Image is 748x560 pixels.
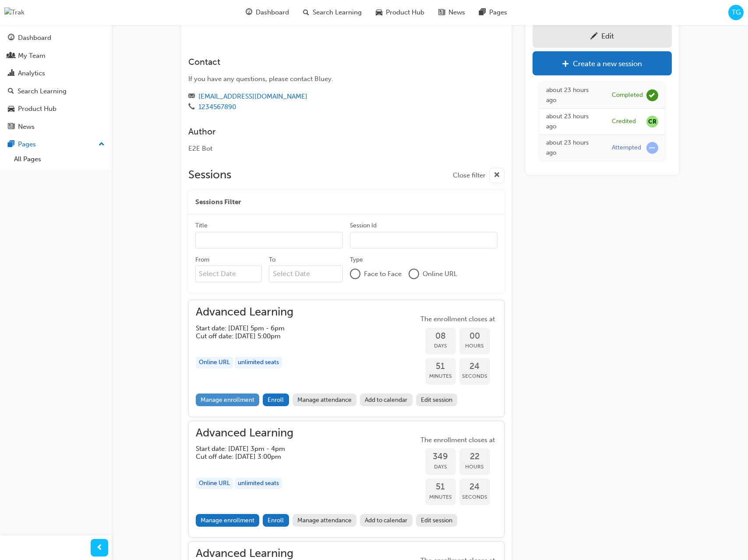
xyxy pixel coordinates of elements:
[196,307,299,317] span: Advanced Learning
[459,341,490,351] span: Hours
[4,83,108,99] a: Search Learning
[425,362,456,372] span: 51
[188,91,473,102] div: Email
[8,52,14,60] span: people-icon
[573,59,642,68] div: Create a new session
[196,514,260,527] a: Manage enrollment
[18,68,45,78] div: Analytics
[196,332,285,340] h5: Cut off date: [DATE] 5:00pm
[431,4,472,21] a: news-iconNews
[459,362,490,372] span: 24
[188,168,231,183] h2: Sessions
[8,70,14,78] span: chart-icon
[601,32,614,40] div: Edit
[448,7,465,18] span: News
[195,266,262,282] input: From
[8,123,14,131] span: news-icon
[562,60,569,69] span: plus-icon
[188,93,195,101] span: email-icon
[418,435,497,445] span: The enrollment closes at
[590,32,598,41] span: pencil-icon
[198,103,236,111] a: 1234567890
[195,197,241,207] span: Sessions Filter
[18,86,67,96] div: Search Learning
[188,57,473,67] h3: Contact
[235,478,282,489] div: unlimited seats
[256,7,289,18] span: Dashboard
[239,4,296,21] a: guage-iconDashboard
[360,393,413,406] a: Add to calendar
[188,102,473,113] div: Phone
[425,452,456,462] span: 349
[546,138,599,158] div: Wed Aug 27 2025 17:04:14 GMT+0800 (Philippine Standard Time)
[416,393,458,406] a: Edit session
[546,112,599,131] div: Wed Aug 27 2025 17:05:33 GMT+0800 (Philippine Standard Time)
[263,514,289,527] button: Enroll
[479,7,486,18] span: pages-icon
[4,30,108,46] a: Dashboard
[472,4,514,21] a: pages-iconPages
[11,152,108,166] a: All Pages
[369,4,431,21] a: car-iconProduct Hub
[293,514,357,527] a: Manage attendance
[418,314,497,324] span: The enrollment closes at
[350,255,363,264] div: Type
[425,462,456,472] span: Days
[4,119,108,135] a: News
[4,101,108,117] a: Product Hub
[4,48,108,64] a: My Team
[96,542,103,553] span: prev-icon
[269,266,343,282] input: To
[8,105,14,113] span: car-icon
[425,492,456,502] span: Minutes
[494,170,500,181] span: cross-icon
[296,4,369,21] a: search-iconSearch Learning
[612,91,643,99] div: Completed
[303,7,309,18] span: search-icon
[18,139,36,149] div: Pages
[612,117,636,126] div: Credited
[459,371,490,381] span: Seconds
[459,482,490,492] span: 24
[459,492,490,502] span: Seconds
[196,445,285,453] h5: Start date: [DATE] 3pm - 4pm
[728,5,744,20] button: TG
[195,221,208,230] div: Title
[8,141,14,149] span: pages-icon
[459,331,490,341] span: 00
[425,331,456,341] span: 08
[268,396,284,404] span: Enroll
[188,127,473,137] h3: Author
[489,7,507,18] span: Pages
[646,89,658,101] span: learningRecordVerb_COMPLETE-icon
[4,136,108,152] button: Pages
[18,51,46,61] div: My Team
[453,170,486,181] span: Close filter
[533,24,672,48] a: Edit
[360,514,413,527] a: Add to calendar
[196,428,299,438] span: Advanced Learning
[646,116,658,128] span: null-icon
[196,428,497,531] button: Advanced LearningStart date: [DATE] 3pm - 4pm Cut off date: [DATE] 3:00pm Online URLunlimited sea...
[263,393,289,406] button: Enroll
[188,144,473,154] div: E2E Bot
[196,307,497,410] button: Advanced LearningStart date: [DATE] 5pm - 6pm Cut off date: [DATE] 5:00pm Online URLunlimited sea...
[195,255,209,264] div: From
[293,393,357,406] a: Manage attendance
[646,142,658,154] span: learningRecordVerb_ATTEMPT-icon
[18,104,56,114] div: Product Hub
[546,85,599,105] div: Wed Aug 27 2025 17:14:25 GMT+0800 (Philippine Standard Time)
[4,7,25,18] a: Trak
[196,324,285,332] h5: Start date: [DATE] 5pm - 6pm
[459,452,490,462] span: 22
[612,144,641,152] div: Attempted
[8,34,14,42] span: guage-icon
[196,478,233,489] div: Online URL
[364,269,402,279] span: Face to Face
[416,514,458,527] a: Edit session
[99,139,105,150] span: up-icon
[732,7,741,18] span: TG
[376,7,382,18] span: car-icon
[8,88,14,96] span: search-icon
